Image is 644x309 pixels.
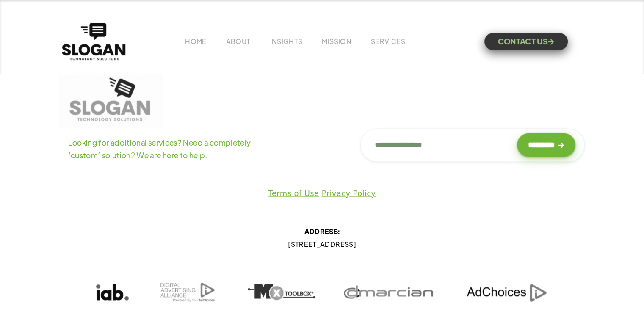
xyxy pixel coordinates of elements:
[360,128,585,162] form: Footer Newsletter Form
[226,37,251,46] a: ABOUT
[304,227,340,236] strong: ADDRESS:
[60,136,282,162] p: Looking for additional services? Need a completely ‘custom’ solution? We are here to help.
[75,225,570,251] div: [STREET_ADDRESS]
[58,64,163,128] img: slogan tech logo
[558,142,564,148] div: 
[371,37,405,46] a: SERVICES
[270,37,302,46] a: INSIGHTS
[268,189,319,198] a: Terms of Use
[322,189,376,198] a: Privacy Policy
[484,33,568,50] a: CONTACT US
[360,105,585,120] h2: Subscribe to our newsletter
[185,37,206,46] a: HOME
[548,39,554,44] span: 
[60,21,127,62] a: home
[322,37,351,46] a: MISSION
[75,187,570,200] p: |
